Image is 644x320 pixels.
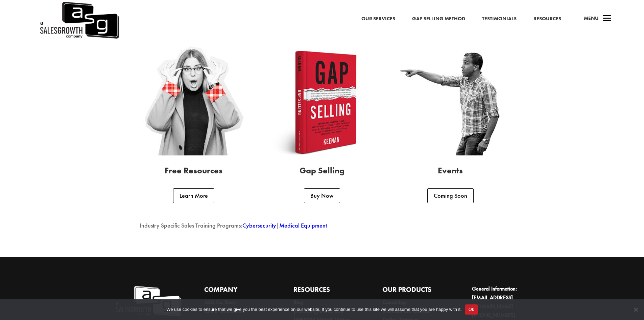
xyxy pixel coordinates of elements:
[294,299,303,306] a: Blog
[205,299,236,306] a: ASG Co. Story
[361,15,395,23] a: Our Services
[300,165,344,176] span: Gap Selling
[533,15,561,23] a: Resources
[472,294,514,310] a: [EMAIL_ADDRESS][DOMAIN_NAME]
[482,15,517,23] a: Testimonials
[115,284,181,318] img: A Sales Growth Company
[427,188,474,203] a: Coming Soon
[165,165,222,176] span: Free Resources
[166,306,461,313] span: We use cookies to ensure that we give you the best experience on our website. If you continue to ...
[140,221,505,230] p: Industry Specific Sales Training Programs: |
[438,165,463,176] span: Events
[465,304,478,315] button: Ok
[632,306,639,313] span: No
[412,15,465,23] a: Gap Selling Method
[383,299,406,306] a: Consulting
[304,188,340,203] a: Buy Now
[242,221,276,229] a: Cybersecurity
[279,221,327,229] a: Medical Equipment
[382,284,448,298] h4: Our Products
[204,284,270,298] h4: Company
[584,15,599,22] span: Menu
[173,188,214,203] a: Learn More
[472,284,538,311] li: General Information:
[293,284,359,298] h4: Resources
[600,12,614,26] span: a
